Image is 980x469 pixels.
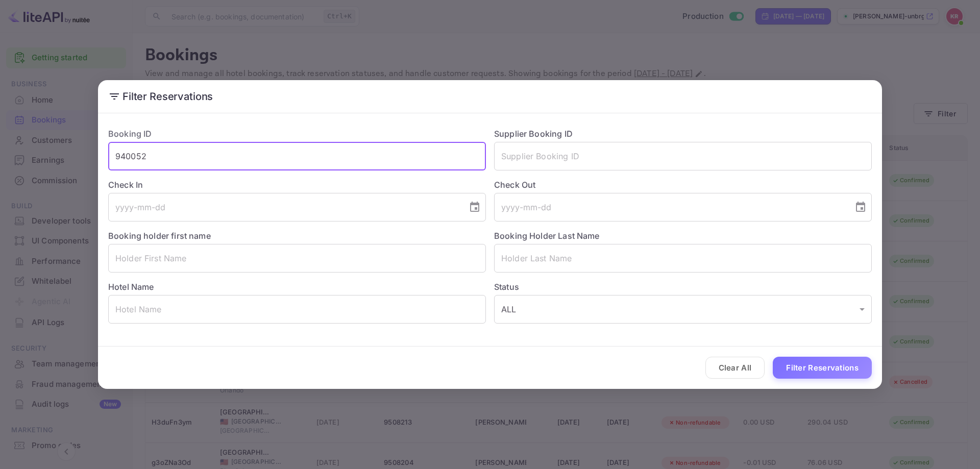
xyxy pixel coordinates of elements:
div: ALL [494,295,872,324]
label: Supplier Booking ID [494,129,573,139]
input: Holder First Name [108,244,486,273]
input: Supplier Booking ID [494,142,872,170]
button: Choose date [850,197,871,217]
label: Hotel Name [108,282,154,292]
label: Booking ID [108,129,152,139]
button: Choose date [464,197,485,217]
input: yyyy-mm-dd [494,193,846,221]
label: Check In [108,179,486,191]
label: Booking holder first name [108,231,211,241]
button: Filter Reservations [773,357,872,379]
input: Hotel Name [108,295,486,324]
input: Booking ID [108,142,486,170]
input: yyyy-mm-dd [108,193,460,221]
input: Holder Last Name [494,244,872,273]
label: Status [494,281,872,293]
label: Booking Holder Last Name [494,231,600,241]
button: Clear All [705,357,765,379]
label: Check Out [494,179,872,191]
h2: Filter Reservations [98,80,882,113]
